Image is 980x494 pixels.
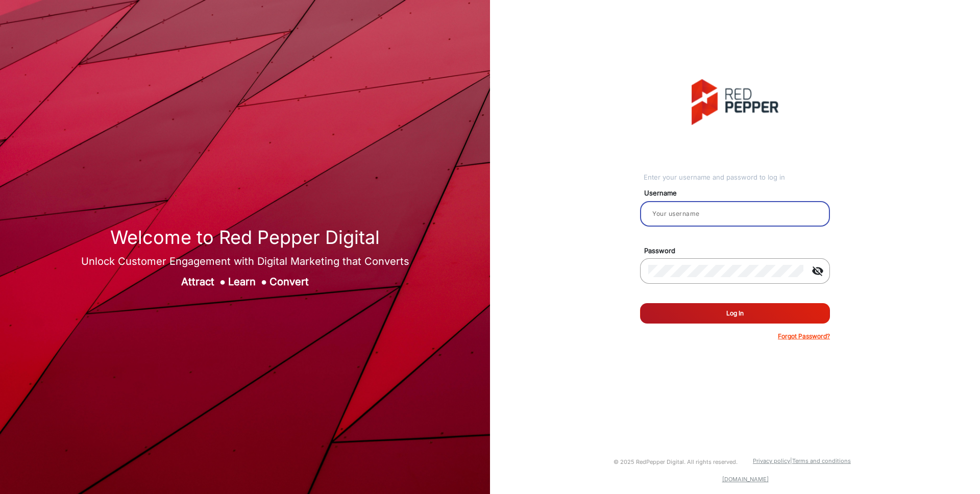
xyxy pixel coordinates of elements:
a: Terms and conditions [792,457,851,464]
span: ● [261,276,267,288]
a: Privacy policy [753,457,790,464]
div: Attract Learn Convert [81,274,409,289]
small: © 2025 RedPepper Digital. All rights reserved. [614,458,738,465]
span: ● [219,276,226,288]
p: Forgot Password? [778,332,830,341]
a: | [790,457,792,464]
input: Your username [648,208,822,220]
img: vmg-logo [692,79,778,125]
mat-label: Password [636,246,842,256]
div: Enter your username and password to log in [644,172,830,183]
mat-label: Username [636,188,842,199]
h1: Welcome to Red Pepper Digital [81,227,409,249]
div: Unlock Customer Engagement with Digital Marketing that Converts [81,254,409,269]
button: Log In [640,303,830,324]
mat-icon: visibility_off [805,265,830,277]
a: [DOMAIN_NAME] [722,476,769,483]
